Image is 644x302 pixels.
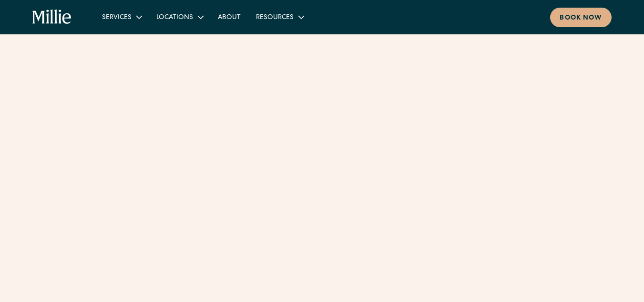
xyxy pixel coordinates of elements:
[149,9,210,25] div: Locations
[102,13,132,23] div: Services
[248,9,311,25] div: Resources
[560,13,602,23] div: Book now
[94,9,149,25] div: Services
[256,13,294,23] div: Resources
[32,10,72,25] a: home
[210,9,248,25] a: About
[550,8,612,27] a: Book now
[156,13,193,23] div: Locations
